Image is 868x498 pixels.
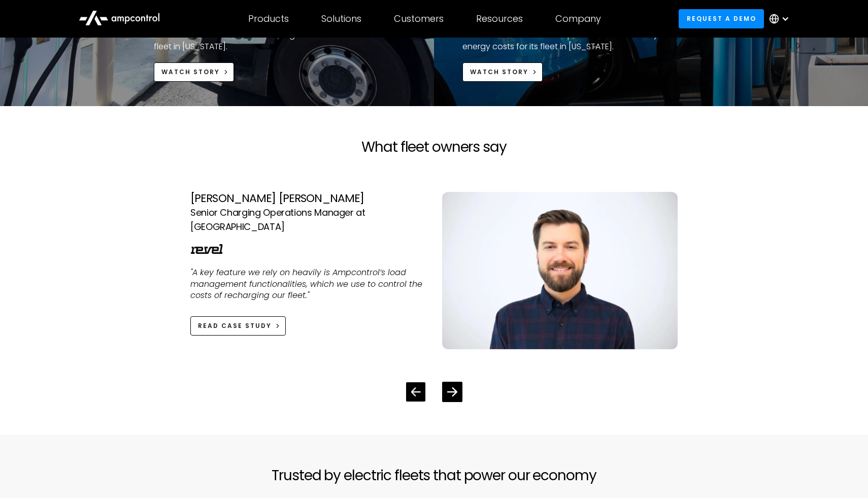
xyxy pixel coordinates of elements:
[394,13,444,24] div: Customers
[462,29,664,52] p: Learn how Revel reduces up to 45% of its monthly energy costs for its fleet in [US_STATE].
[161,68,220,77] div: Watch Story
[470,68,528,77] div: Watch Story
[198,321,272,330] div: Read Case Study
[190,176,678,365] div: 1 / 4
[321,13,361,24] div: Solutions
[555,13,601,24] div: Company
[190,206,426,235] div: Senior Charging Operations Manager at [GEOGRAPHIC_DATA]
[154,62,234,81] a: Watch Story
[406,382,425,402] div: Previous slide
[190,192,426,205] div: [PERSON_NAME] [PERSON_NAME]
[476,13,523,24] div: Resources
[174,139,694,156] h2: What fleet owners say
[190,267,426,301] p: "A key feature we rely on heavily is Ampcontrol’s load management functionalities, which we use t...
[679,9,764,28] a: Request a demo
[272,467,596,484] h2: Trusted by electric fleets that power our economy
[248,13,289,24] div: Products
[154,29,355,52] p: Learn how WattEV monitors the largest EV truck fleet in [US_STATE].
[190,316,286,335] a: Read Case Study
[462,62,543,81] a: Watch Story
[442,382,462,402] div: Next slide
